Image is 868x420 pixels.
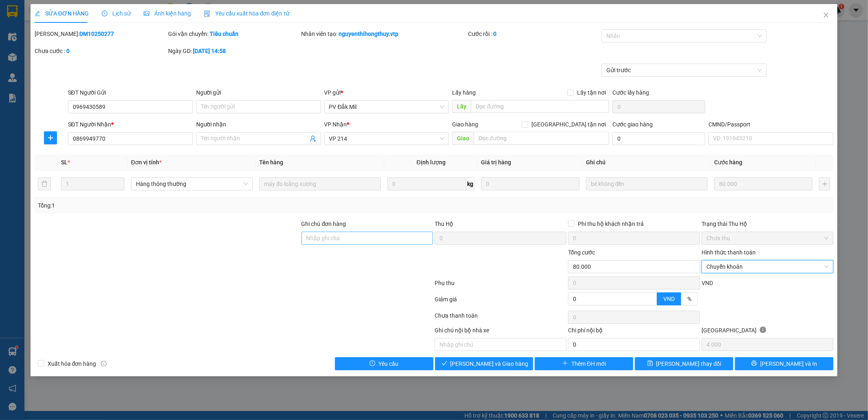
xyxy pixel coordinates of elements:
span: Hàng thông thường [136,178,248,190]
div: VP gửi [324,88,449,97]
b: nguyenthihongthuy.vtp [339,31,399,37]
span: Tên hàng [259,159,283,166]
input: Dọc đường [471,100,609,113]
b: 0 [66,48,70,54]
span: % [687,296,691,302]
input: 0 [714,177,813,190]
span: Chưa thu [706,232,829,244]
div: Chi phí nội bộ [568,326,700,338]
div: Người gửi [196,88,321,97]
span: Gửi trước [606,64,762,76]
span: PV Đắk Mil [329,101,444,113]
div: Trạng thái Thu Hộ [702,219,833,228]
div: Chưa cước : [35,46,166,55]
span: SỬA ĐƠN HÀNG [35,10,89,17]
span: info-circle [760,327,766,333]
button: check[PERSON_NAME] và Giao hàng [435,357,533,370]
span: Đơn vị tính [131,159,162,166]
span: Xuất hóa đơn hàng [44,359,100,368]
div: [GEOGRAPHIC_DATA] [702,326,833,338]
th: Ghi chú [583,155,711,170]
input: Dọc đường [474,132,609,145]
span: clock-circle [102,11,107,16]
span: Ảnh kiện hàng [144,10,191,17]
span: Cước hàng [714,159,742,166]
label: Cước lấy hàng [612,89,649,96]
button: printer[PERSON_NAME] và In [735,357,833,370]
input: Cước lấy hàng [612,100,705,113]
span: [PERSON_NAME] và Giao hàng [450,359,529,368]
div: Chưa thanh toán [434,311,568,325]
span: Định lượng [417,159,446,166]
span: Phí thu hộ khách nhận trả [575,219,647,228]
span: plus [44,135,57,141]
span: Giá trị hàng [481,159,511,166]
span: info-circle [101,361,107,367]
span: VND [663,296,675,302]
button: exclamation-circleYêu cầu [335,357,433,370]
span: Lấy tận nơi [574,88,609,97]
div: CMND/Passport [708,120,833,129]
div: Người nhận [196,120,321,129]
button: plus [44,131,57,144]
b: 0 [493,31,496,37]
span: plus [562,360,568,367]
input: Ghi chú đơn hàng [302,232,433,245]
span: Giao hàng [452,121,478,128]
input: 0 [481,177,579,190]
div: Nhân viên tạo: [302,29,467,38]
label: Hình thức thanh toán [702,249,756,256]
span: Lấy [452,100,471,113]
span: close [823,12,829,18]
button: plusThêm ĐH mới [535,357,633,370]
span: Giao [452,132,474,145]
label: Ghi chú đơn hàng [302,221,346,227]
div: Gói vận chuyển: [168,29,300,38]
span: Yêu cầu xuất hóa đơn điện tử [204,10,290,17]
span: Thu Hộ [435,221,453,227]
div: Ngày GD: [168,46,300,55]
span: exclamation-circle [370,360,375,367]
div: [PERSON_NAME]: [35,29,166,38]
button: delete [38,177,51,190]
span: printer [751,360,757,367]
span: Thêm ĐH mới [571,359,606,368]
span: Lấy hàng [452,89,476,96]
div: SĐT Người Gửi [68,88,193,97]
div: Ghi chú nội bộ nhà xe [435,326,566,338]
b: DM10250277 [79,31,114,37]
span: edit [35,11,40,16]
span: Chuyển khoản [706,261,829,273]
span: SL [61,159,68,166]
button: save[PERSON_NAME] thay đổi [635,357,733,370]
span: picture [144,11,149,16]
span: VP 214 [329,133,444,145]
span: Lịch sử [102,10,131,17]
span: Yêu cầu [378,359,398,368]
label: Cước giao hàng [612,121,653,128]
div: Tổng: 1 [38,201,335,210]
input: VD: Bàn, Ghế [259,177,381,190]
span: save [647,360,653,367]
button: plus [819,177,830,190]
input: Nhập ghi chú [435,338,566,351]
span: [PERSON_NAME] và In [760,359,817,368]
span: user-add [310,135,316,142]
img: icon [204,11,210,17]
span: Tổng cước [568,249,595,256]
button: Close [815,4,837,27]
span: VND [702,280,713,286]
input: Ghi Chú [586,177,708,190]
span: check [442,360,447,367]
div: Giảm giá [434,295,568,309]
span: kg [466,177,474,190]
span: VP Nhận [324,121,347,128]
div: Cước rồi : [468,29,600,38]
span: [GEOGRAPHIC_DATA] tận nơi [528,120,609,129]
input: Cước giao hàng [612,132,705,145]
span: [PERSON_NAME] thay đổi [656,359,722,368]
b: Tiêu chuẩn [210,31,238,37]
div: SĐT Người Nhận [68,120,193,129]
div: Phụ thu [434,279,568,293]
b: [DATE] 14:58 [193,48,226,54]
